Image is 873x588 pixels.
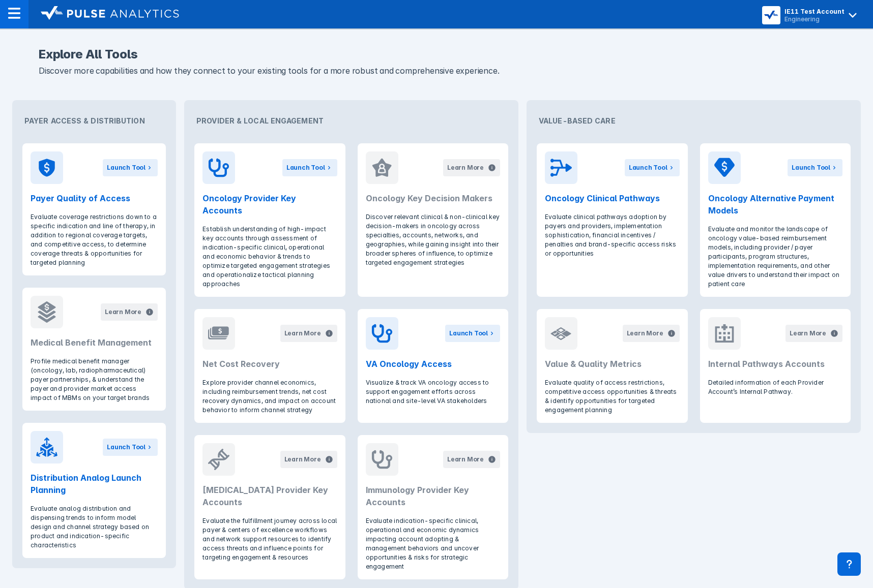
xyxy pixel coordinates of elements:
[366,192,500,204] h2: Oncology Key Decision Makers
[107,443,145,452] div: Launch Tool
[708,358,842,370] h2: Internal Pathways Accounts
[16,104,172,137] div: Payer Access & Distribution
[447,455,484,464] div: Learn More
[545,212,679,258] p: Evaluate clinical pathways adoption by payers and providers, implementation sophistication, finan...
[101,303,158,321] button: Learn More
[31,472,158,496] h2: Distribution Analog Launch Planning
[443,451,500,468] button: Learn More
[202,516,337,562] p: Evaluate the fulfillment journey across local payer & centers of excellence workflows and network...
[708,192,842,216] h2: Oncology Alternative Payment Models
[280,325,337,342] button: Learn More
[784,8,845,15] div: IE11 Test Account
[103,159,158,176] button: Launch Tool
[788,159,842,176] button: Launch Tool
[366,378,500,406] p: Visualize & track VA oncology access to support engagement efforts across national and site-level...
[627,329,663,338] div: Learn More
[784,15,845,23] div: Engineering
[31,212,158,267] p: Evaluate coverage restrictions down to a specific indication and line of therapy, in addition to ...
[545,378,679,415] p: Evaluate quality of access restrictions, competitive access opportunities & threats & identify op...
[708,378,842,396] p: Detailed information of each Provider Account’s Internal Pathway.
[103,439,158,456] button: Launch Tool
[107,163,145,172] div: Launch Tool
[31,504,158,550] p: Evaluate analog distribution and dispensing trends to inform model design and channel strategy ba...
[202,378,337,415] p: Explore provider channel economics, including reimbursement trends, net cost recovery dynamics, a...
[366,484,500,508] h2: Immunology Provider Key Accounts
[443,159,500,176] button: Learn More
[202,358,337,370] h2: Net Cost Recovery
[202,225,337,289] p: Establish understanding of high-impact key accounts through assessment of indication-specific cli...
[202,484,337,508] h2: [MEDICAL_DATA] Provider Key Accounts
[366,358,500,370] h2: VA Oncology Access
[8,7,20,19] img: menu--horizontal.svg
[445,325,500,342] button: Launch Tool
[284,455,321,464] div: Learn More
[629,163,667,172] div: Launch Tool
[790,329,826,338] div: Learn More
[625,159,680,176] button: Launch Tool
[837,552,861,576] div: Contact Support
[41,6,179,20] img: logo
[284,329,321,338] div: Learn More
[531,104,857,137] div: Value-Based Care
[39,48,834,60] h2: Explore All Tools
[764,8,778,22] img: menu button
[449,329,488,338] div: Launch Tool
[31,192,158,204] h2: Payer Quality of Access
[105,307,141,317] div: Learn More
[31,357,158,403] p: Profile medical benefit manager (oncology, lab, radiopharmaceutical) payer partnerships, & unders...
[545,358,679,370] h2: Value & Quality Metrics
[188,104,514,137] div: Provider & Local Engagement
[39,65,834,78] p: Discover more capabilities and how they connect to your existing tools for a more robust and comp...
[785,325,842,342] button: Learn More
[286,163,325,172] div: Launch Tool
[366,212,500,267] p: Discover relevant clinical & non-clinical key decision-makers in oncology across specialties, acc...
[280,451,337,468] button: Learn More
[545,192,679,204] h2: Oncology Clinical Pathways
[28,6,179,22] a: logo
[708,225,842,289] p: Evaluate and monitor the landscape of oncology value-based reimbursement models, including provid...
[31,336,158,349] h2: Medical Benefit Management
[792,163,830,172] div: Launch Tool
[202,192,337,216] h2: Oncology Provider Key Accounts
[366,516,500,571] p: Evaluate indication-specific clinical, operational and economic dynamics impacting account adopti...
[623,325,680,342] button: Learn More
[447,163,484,172] div: Learn More
[282,159,337,176] button: Launch Tool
